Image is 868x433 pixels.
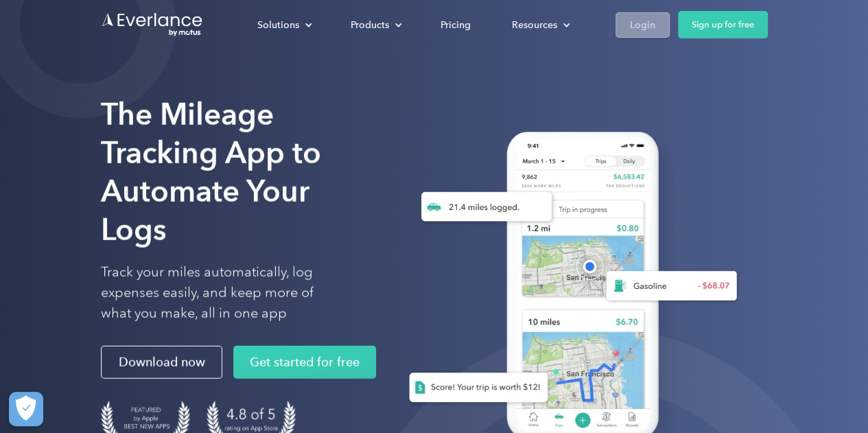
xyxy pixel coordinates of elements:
a: Sign up for free [678,11,768,38]
div: Login [630,16,655,34]
div: Resources [512,16,557,34]
strong: The Mileage Tracking App to Automate Your Logs [101,96,321,248]
div: Resources [498,13,581,37]
button: Cookies Settings [9,392,43,426]
a: Download now [101,346,222,379]
div: Products [351,16,389,34]
a: Pricing [427,13,484,37]
div: Solutions [244,13,323,37]
p: Track your miles automatically, log expenses easily, and keep more of what you make, all in one app [101,262,346,324]
a: Get started for free [233,346,376,379]
div: Solutions [257,16,299,34]
a: Go to homepage [101,12,204,38]
a: Login [615,12,670,38]
div: Products [337,13,413,37]
div: Pricing [441,16,471,34]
